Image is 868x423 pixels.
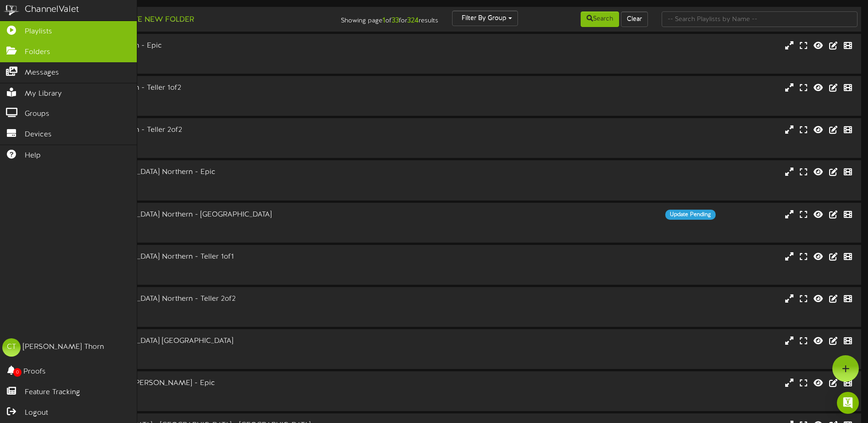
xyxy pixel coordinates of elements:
strong: 33 [392,16,399,25]
span: My Library [25,89,62,99]
button: Search [581,11,619,27]
span: Folders [25,47,50,58]
span: Groups [25,109,49,119]
div: [PERSON_NAME] Thorn [23,342,104,352]
div: # 3413 [37,396,369,404]
button: Clear [621,11,648,27]
div: AZ - 145 - Queen Creek [PERSON_NAME] - Epic [37,378,369,389]
button: Filter By Group [452,11,518,26]
span: Messages [25,68,59,78]
div: # 5649 [37,185,369,193]
div: Portrait ( 9:16 ) [37,220,369,228]
div: # 5652 [37,354,369,362]
div: Showing page of for results [306,11,445,26]
div: AZ - 056 - [GEOGRAPHIC_DATA] Northern - Epic [37,167,369,178]
span: Help [25,151,41,161]
div: Landscape ( 16:9 ) [37,389,369,396]
span: 0 [13,368,22,377]
div: # 876 [37,59,369,67]
span: Logout [25,408,48,418]
div: Landscape ( 16:9 ) [37,93,369,101]
div: # 875 [37,312,369,320]
div: # 5650 [37,228,369,235]
div: AZ - 056 - [GEOGRAPHIC_DATA] [GEOGRAPHIC_DATA] [37,336,369,347]
div: # 871 [37,143,369,151]
div: Landscape ( 16:9 ) [37,51,369,59]
span: Devices [25,130,52,140]
div: AZ - 056 - [GEOGRAPHIC_DATA] Northern - Teller 1of1 [37,252,369,262]
div: Update Pending [665,210,716,220]
div: AZ - 056 - [GEOGRAPHIC_DATA] Northern - [GEOGRAPHIC_DATA] [37,210,369,220]
span: Playlists [25,27,52,37]
span: Feature Tracking [25,387,80,398]
input: -- Search Playlists by Name -- [662,11,857,27]
div: Open Intercom Messenger [837,392,859,414]
div: # 874 [37,270,369,278]
div: AZ - 056 - [GEOGRAPHIC_DATA] Northern - Teller 2of2 [37,294,369,304]
div: CT [2,338,21,357]
span: Proofs [23,367,46,377]
button: Create New Folder [106,14,197,26]
div: Landscape ( 16:9 ) [37,178,369,185]
div: Landscape ( 16:9 ) [37,347,369,354]
div: # 870 [37,101,369,109]
div: AZ - 033 - Mesa Southern - Epic [37,41,369,51]
div: Landscape ( 16:9 ) [37,136,369,143]
div: AZ - 033 - Mesa Southern - Teller 1of2 [37,83,369,93]
strong: 1 [383,16,385,25]
div: Landscape ( 16:9 ) [37,262,369,270]
div: Landscape ( 16:9 ) [37,304,369,312]
strong: 324 [407,16,419,25]
div: ChannelValet [25,3,79,16]
div: AZ - 033 - Mesa Southern - Teller 2of2 [37,125,369,136]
